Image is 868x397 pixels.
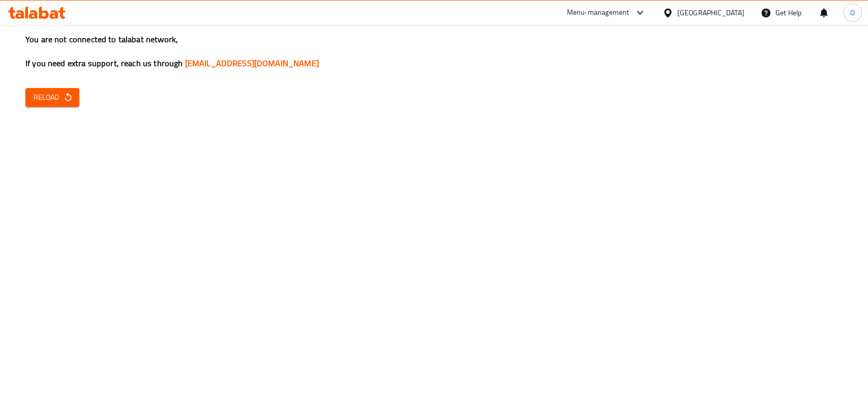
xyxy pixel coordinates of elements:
span: Reload [34,91,71,104]
span: O [850,7,855,18]
div: Menu-management [567,7,630,19]
h3: You are not connected to talabat network, If you need extra support, reach us through [25,34,843,69]
a: [EMAIL_ADDRESS][DOMAIN_NAME] [185,55,319,71]
div: [GEOGRAPHIC_DATA] [677,7,744,18]
button: Reload [25,88,79,107]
